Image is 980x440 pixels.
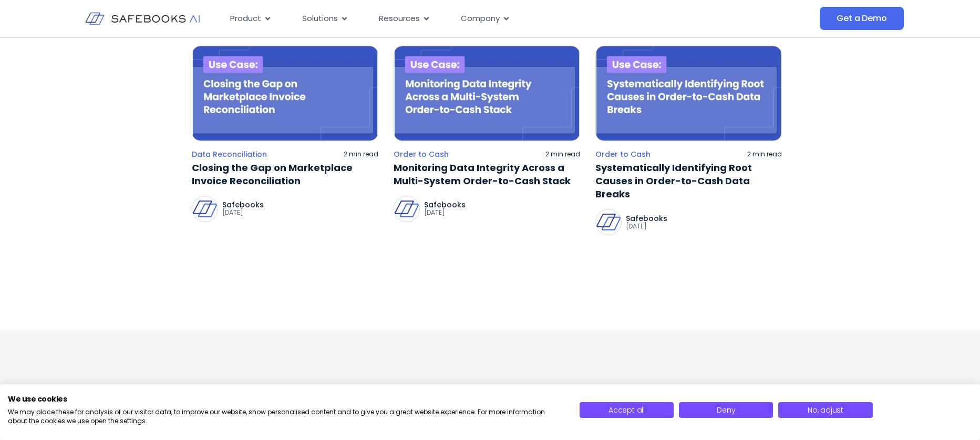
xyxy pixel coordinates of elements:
[595,46,782,141] img: a blue background with the words use case
[192,46,378,141] img: a blue background with the words use case closing the gap on marketplace invoice
[192,196,218,222] img: Safebooks
[222,201,264,208] p: Safebooks
[8,408,564,426] p: We may place these for analysis of our visitor data, to improve our website, show personalised co...
[837,13,886,24] span: Get a Demo
[8,394,564,404] h2: We use cookies
[222,8,715,29] div: Menu Toggle
[230,13,261,25] span: Product
[222,208,264,217] p: [DATE]
[394,46,580,141] img: a blue background with the words use case monitoring data integrity across a multi - system
[717,405,735,415] span: Deny
[302,13,338,25] span: Solutions
[608,405,645,415] span: Accept all
[626,222,667,231] p: [DATE]
[461,13,500,25] span: Company
[424,201,466,208] p: Safebooks
[394,161,580,187] a: Monitoring Data Integrity Across a Multi-System Order-to-Cash Stack
[580,402,674,418] button: Accept all cookies
[192,149,267,159] a: Data Reconciliation
[626,215,667,222] p: Safebooks
[545,150,580,158] p: 2 min read
[344,150,378,158] p: 2 min read
[595,149,651,159] a: Order to Cash
[394,149,449,159] a: Order to Cash
[192,161,378,187] a: Closing the Gap on Marketplace Invoice Reconciliation
[424,208,466,217] p: [DATE]
[394,196,419,222] img: Safebooks
[379,13,420,25] span: Resources
[778,402,872,418] button: Adjust cookie preferences
[595,161,782,201] a: Systematically Identifying Root Causes in Order-to-Cash Data Breaks
[747,150,782,158] p: 2 min read
[596,209,621,235] img: Safebooks
[808,405,843,415] span: No, adjust
[679,402,773,418] button: Deny all cookies
[222,8,715,29] nav: Menu
[820,7,903,30] a: Get a Demo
